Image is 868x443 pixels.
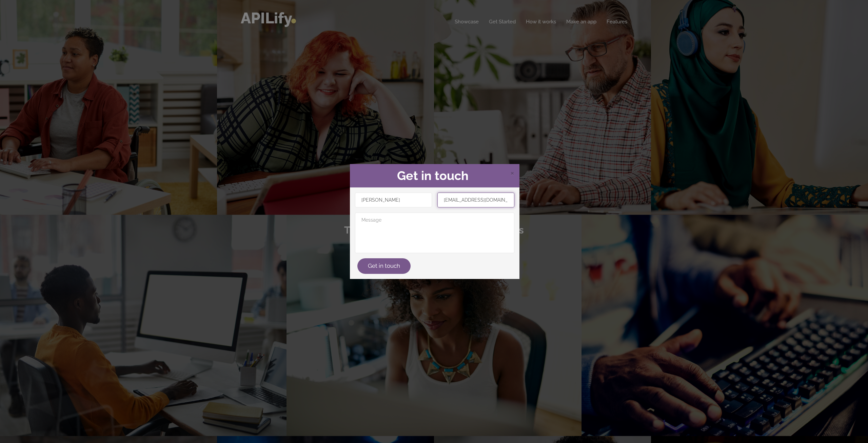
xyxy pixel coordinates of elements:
[437,193,514,207] input: Email
[510,167,514,178] span: ×
[355,193,432,207] input: Name
[355,169,514,183] h2: Get in touch
[357,258,411,274] button: Get in touch
[510,168,514,177] span: Close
